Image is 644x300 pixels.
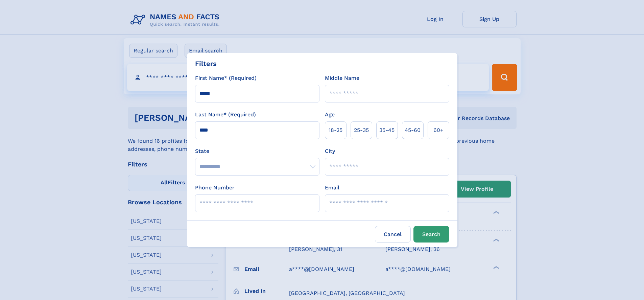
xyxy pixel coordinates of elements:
label: Phone Number [195,184,235,192]
label: First Name* (Required) [195,74,257,82]
button: Search [413,226,449,243]
span: 35‑45 [379,126,395,134]
span: 60+ [433,126,444,134]
span: 45‑60 [405,126,421,134]
label: State [195,147,319,155]
label: Last Name* (Required) [195,111,256,119]
span: 25‑35 [354,126,369,134]
label: Cancel [375,226,411,243]
label: Middle Name [325,74,359,82]
div: Filters [195,59,217,69]
label: Email [325,184,339,192]
label: Age [325,111,335,119]
span: 18‑25 [329,126,342,134]
label: City [325,147,335,155]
